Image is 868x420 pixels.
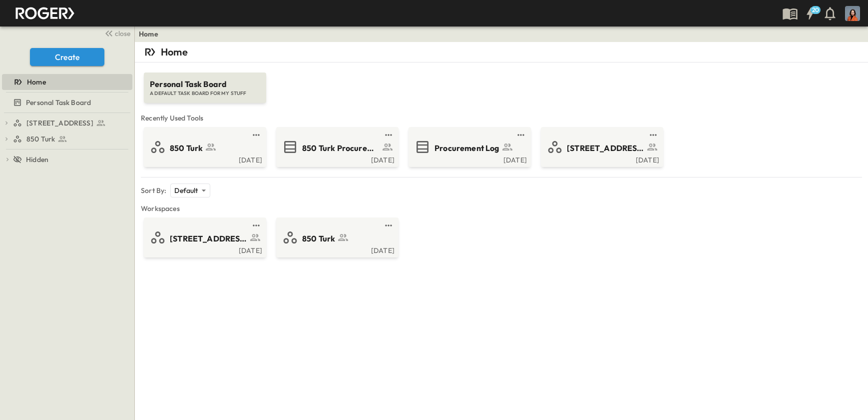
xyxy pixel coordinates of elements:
a: Personal Task Board [2,95,130,109]
a: [STREET_ADDRESS] [13,116,130,130]
span: Workspaces [141,203,862,213]
button: close [100,26,132,40]
div: [STREET_ADDRESS]test [2,115,132,131]
p: Default [174,185,198,195]
span: 850 Turk [302,233,335,244]
span: Home [27,77,46,87]
span: Personal Task Board [150,78,260,90]
a: [DATE] [278,155,395,163]
a: [DATE] [146,155,262,163]
a: [DATE] [278,245,395,253]
span: [STREET_ADDRESS] [567,142,644,154]
button: Create [30,48,104,66]
button: 20 [800,4,820,22]
a: 850 Turk [278,229,395,245]
a: [STREET_ADDRESS] [543,139,659,155]
button: test [250,129,262,141]
nav: breadcrumbs [139,29,164,39]
a: [DATE] [543,155,659,163]
button: test [515,129,527,141]
span: Hidden [26,154,48,164]
div: 850 Turktest [2,131,132,147]
button: test [383,129,395,141]
a: Personal Task BoardA DEFAULT TASK BOARD FOR MY STUFF [143,62,267,103]
span: 850 Turk [26,134,55,144]
div: Default [170,183,210,197]
span: close [115,28,130,38]
h6: 20 [812,6,820,14]
a: [DATE] [411,155,527,163]
p: Home [161,45,188,59]
a: Home [2,75,130,89]
a: 850 Turk [146,139,262,155]
a: Home [139,29,158,39]
span: Recently Used Tools [141,113,862,123]
span: [STREET_ADDRESS] [170,233,247,244]
button: test [250,219,262,231]
a: 850 Turk Procurement Log [278,139,395,155]
a: 850 Turk [13,132,130,146]
span: 850 Turk Procurement Log [302,142,380,154]
img: Profile Picture [845,6,860,21]
button: test [647,129,659,141]
span: [STREET_ADDRESS] [26,118,93,128]
span: Procurement Log [434,142,499,154]
span: 850 Turk [170,142,203,154]
div: Personal Task Boardtest [2,94,132,110]
p: Sort By: [141,185,166,195]
span: Personal Task Board [26,97,91,107]
a: [DATE] [146,245,262,253]
button: test [383,219,395,231]
a: [STREET_ADDRESS] [146,229,262,245]
a: Procurement Log [411,139,527,155]
span: A DEFAULT TASK BOARD FOR MY STUFF [150,90,260,97]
